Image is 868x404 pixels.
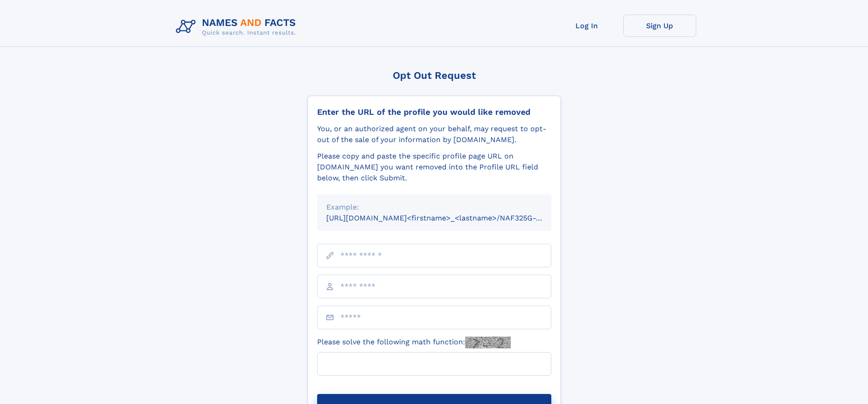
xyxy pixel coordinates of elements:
[317,151,551,184] div: Please copy and paste the specific profile page URL on [DOMAIN_NAME] you want removed into the Pr...
[623,15,696,37] a: Sign Up
[326,214,569,222] small: [URL][DOMAIN_NAME]<firstname>_<lastname>/NAF325G-xxxxxxxx
[550,15,623,37] a: Log In
[308,70,561,81] div: Opt Out Request
[326,202,542,213] div: Example:
[317,337,511,348] label: Please solve the following math function:
[317,107,551,117] div: Enter the URL of the profile you would like removed
[317,123,551,145] div: You, or an authorized agent on your behalf, may request to opt-out of the sale of your informatio...
[172,15,303,39] img: Logo Names and Facts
